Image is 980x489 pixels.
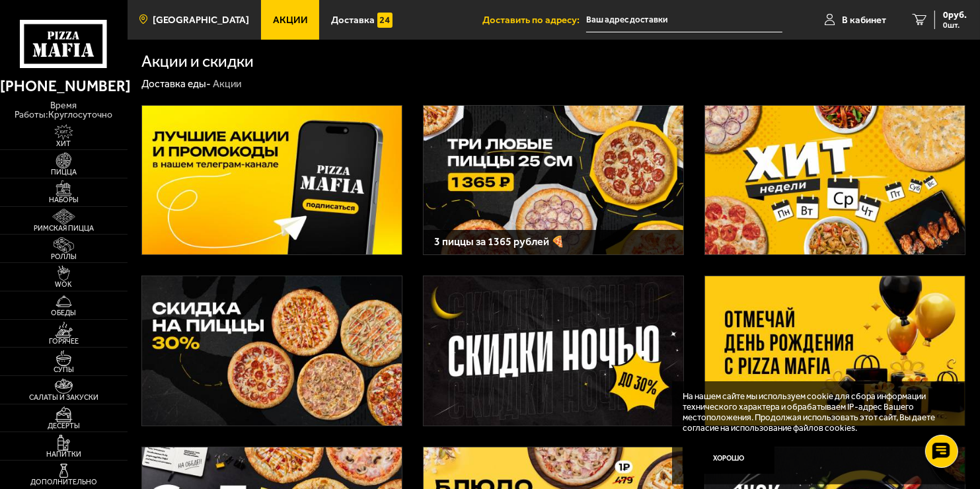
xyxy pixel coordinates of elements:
img: 15daf4d41897b9f0e9f617042186c801.svg [377,13,393,28]
span: В кабинет [842,15,886,25]
a: Доставка еды- [141,78,211,90]
span: [GEOGRAPHIC_DATA] [153,15,249,25]
div: Акции [213,77,241,91]
span: Акции [273,15,308,25]
h1: Акции и скидки [141,54,254,70]
h3: 3 пиццы за 1365 рублей 🍕 [434,237,673,247]
p: На нашем сайте мы используем cookie для сбора информации технического характера и обрабатываем IP... [683,391,948,433]
span: 0 руб. [943,11,967,20]
a: 3 пиццы за 1365 рублей 🍕 [423,105,684,256]
button: Хорошо [683,443,774,474]
input: Ваш адрес доставки [586,8,782,32]
span: Доставить по адресу: [482,15,586,25]
span: 0 шт. [943,21,967,29]
span: Доставка [331,15,375,25]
